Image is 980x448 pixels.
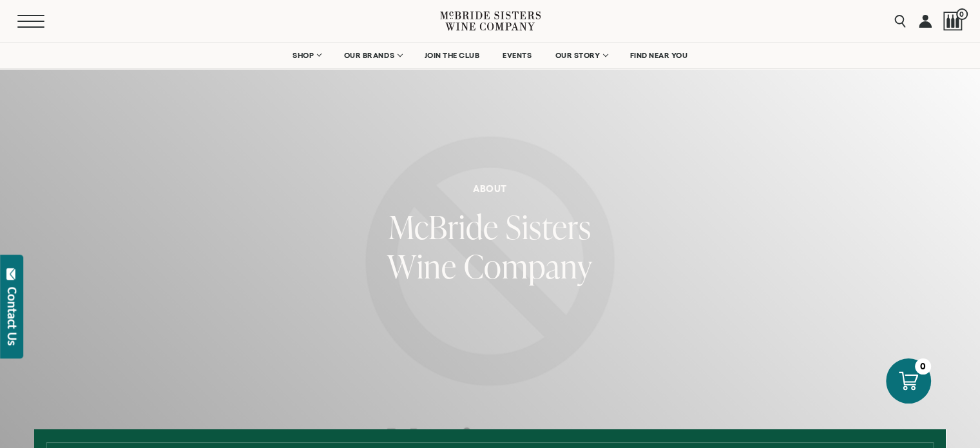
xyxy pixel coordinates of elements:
[546,43,615,68] a: OUR STORY
[630,51,688,60] span: FIND NEAR YOU
[344,51,394,60] span: OUR BRANDS
[494,43,540,68] a: EVENTS
[387,244,457,288] span: Wine
[293,51,314,60] span: SHOP
[464,244,593,288] span: Company
[956,8,968,20] span: 0
[915,358,931,375] div: 0
[506,204,591,249] span: Sisters
[622,43,697,68] a: FIND NEAR YOU
[17,15,64,28] button: Mobile Menu Trigger
[6,287,19,346] div: Contact Us
[284,43,329,68] a: SHOP
[473,183,507,195] h6: About
[336,43,410,68] a: OUR BRANDS
[503,51,532,60] span: EVENTS
[425,51,480,60] span: JOIN THE CLUB
[389,204,499,249] span: McBride
[555,51,600,60] span: OUR STORY
[416,43,488,68] a: JOIN THE CLUB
